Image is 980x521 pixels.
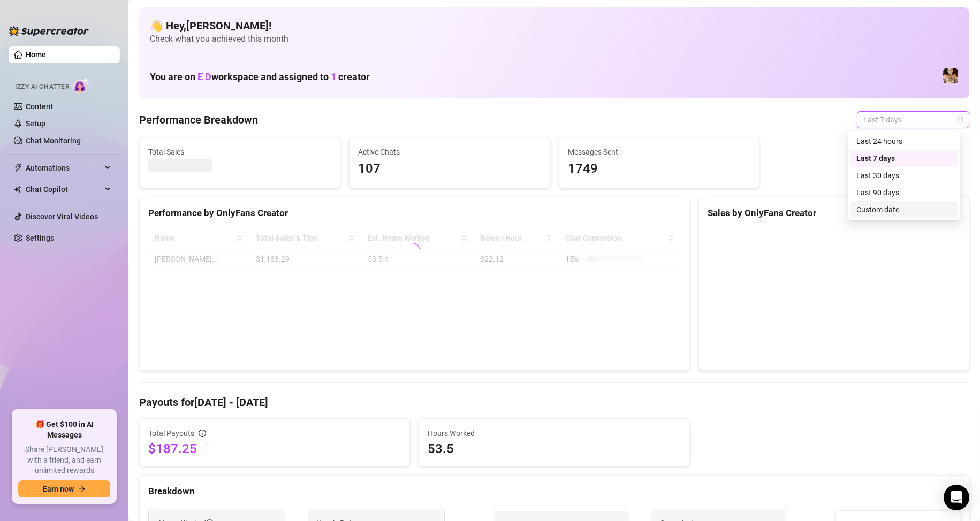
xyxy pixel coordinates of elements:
[148,146,331,158] span: Total Sales
[26,212,98,221] a: Discover Viral Videos
[150,71,370,83] h1: You are on workspace and assigned to creator
[148,427,194,439] span: Total Payouts
[9,26,89,36] img: logo-BBDzfeDw.svg
[139,112,258,127] h4: Performance Breakdown
[199,430,206,437] span: info-circle
[863,112,963,128] span: Last 7 days
[850,133,958,150] div: Last 24 hours
[26,119,45,128] a: Setup
[26,159,102,177] span: Automations
[26,181,102,198] span: Chat Copilot
[197,71,211,82] span: E D
[14,186,21,193] img: Chat Copilot
[856,135,952,147] div: Last 24 hours
[856,187,952,198] div: Last 90 days
[856,170,952,181] div: Last 30 days
[428,440,680,457] span: 53.5
[358,146,541,158] span: Active Chats
[408,242,421,255] span: loading
[26,136,81,145] a: Chat Monitoring
[150,33,959,45] span: Check what you achieved this month
[850,167,958,184] div: Last 30 days
[856,204,952,216] div: Custom date
[15,82,69,92] span: Izzy AI Chatter
[78,485,86,493] span: arrow-right
[148,484,960,499] div: Breakdown
[850,201,958,218] div: Custom date
[708,206,960,220] div: Sales by OnlyFans Creator
[43,485,74,493] span: Earn now
[856,152,952,164] div: Last 7 days
[26,234,54,242] a: Settings
[957,117,963,123] span: calendar
[18,419,110,440] span: 🎁 Get $100 in AI Messages
[568,146,751,158] span: Messages Sent
[18,480,110,497] button: Earn nowarrow-right
[358,159,541,179] span: 107
[150,18,959,33] h4: 👋 Hey, [PERSON_NAME] !
[943,68,958,83] img: vixie
[26,102,53,111] a: Content
[18,445,110,476] span: Share [PERSON_NAME] with a friend, and earn unlimited rewards
[73,78,90,93] img: AI Chatter
[26,50,46,59] a: Home
[148,206,681,220] div: Performance by OnlyFans Creator
[850,184,958,201] div: Last 90 days
[14,164,22,172] span: thunderbolt
[428,427,680,439] span: Hours Worked
[568,159,751,179] span: 1749
[139,395,969,410] h4: Payouts for [DATE] - [DATE]
[148,440,401,457] span: $187.25
[944,485,969,510] div: Open Intercom Messenger
[850,150,958,167] div: Last 7 days
[331,71,336,82] span: 1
